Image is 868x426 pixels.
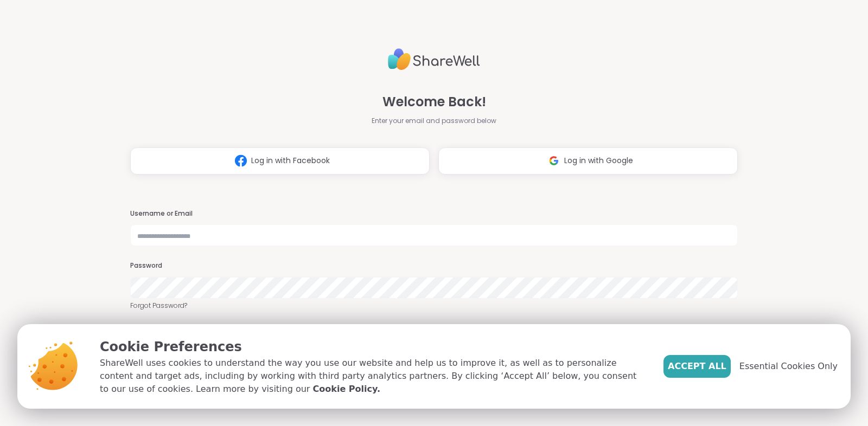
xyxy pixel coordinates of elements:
[663,355,731,378] button: Accept All
[388,44,480,75] img: ShareWell Logo
[438,147,738,175] button: Log in with Google
[544,151,564,171] img: ShareWell Logomark
[130,301,738,311] a: Forgot Password?
[231,151,251,171] img: ShareWell Logomark
[372,116,496,126] span: Enter your email and password below
[130,147,430,175] button: Log in with Facebook
[100,337,646,357] p: Cookie Preferences
[668,360,726,373] span: Accept All
[251,155,330,166] span: Log in with Facebook
[313,383,380,396] a: Cookie Policy.
[130,261,738,270] h3: Password
[382,92,486,112] span: Welcome Back!
[739,360,838,373] span: Essential Cookies Only
[564,155,633,166] span: Log in with Google
[100,357,646,396] p: ShareWell uses cookies to understand the way you use our website and help us to improve it, as we...
[130,209,738,218] h3: Username or Email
